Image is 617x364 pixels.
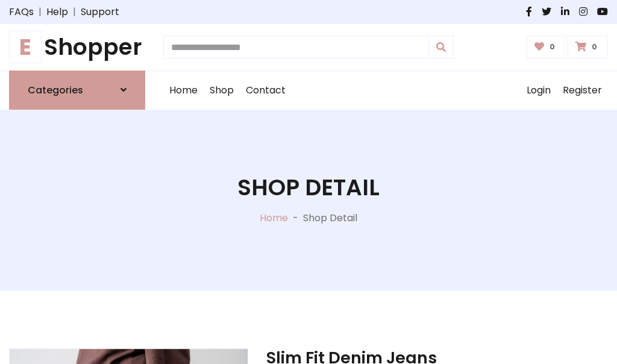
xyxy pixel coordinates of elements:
[260,211,288,225] a: Home
[81,5,119,19] a: Support
[240,71,292,110] a: Contact
[9,34,145,61] a: EShopper
[547,42,558,52] span: 0
[288,211,303,225] p: -
[204,71,240,110] a: Shop
[9,34,145,61] h1: Shopper
[28,84,83,96] h6: Categories
[303,211,357,225] p: Shop Detail
[9,5,34,19] a: FAQs
[46,5,68,19] a: Help
[34,5,46,19] span: |
[163,71,204,110] a: Home
[9,71,145,110] a: Categories
[9,31,42,63] span: E
[557,71,608,110] a: Register
[568,36,608,58] a: 0
[237,174,380,201] h1: Shop Detail
[527,36,566,58] a: 0
[521,71,557,110] a: Login
[68,5,81,19] span: |
[589,42,600,52] span: 0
